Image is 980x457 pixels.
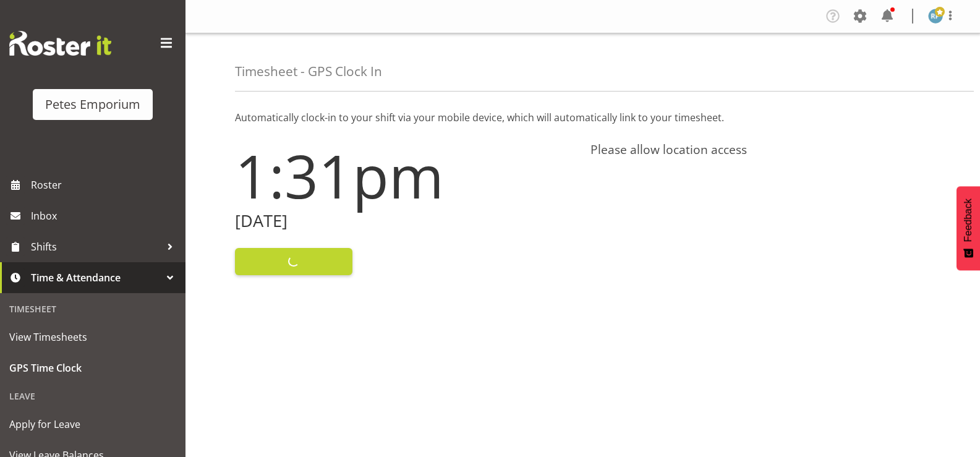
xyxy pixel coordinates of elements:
span: View Timesheets [9,328,176,346]
h2: [DATE] [235,211,576,231]
p: Automatically clock-in to your shift via your mobile device, which will automatically link to you... [235,110,931,125]
span: GPS Time Clock [9,359,176,377]
span: Inbox [31,207,179,225]
span: Apply for Leave [9,415,176,434]
button: Feedback - Show survey [957,186,980,270]
span: Time & Attendance [31,268,161,287]
span: Shifts [31,237,161,256]
div: Leave [3,383,182,409]
a: GPS Time Clock [3,352,182,383]
img: Rosterit website logo [9,31,111,56]
span: Feedback [963,199,974,242]
h1: 1:31pm [235,142,576,209]
a: Apply for Leave [3,409,182,440]
a: View Timesheets [3,322,182,352]
h4: Please allow location access [590,142,931,157]
span: Roster [31,176,179,194]
div: Timesheet [3,296,182,322]
img: reina-puketapu721.jpg [928,9,943,23]
h4: Timesheet - GPS Clock In [235,64,382,79]
div: Petes Emporium [45,95,140,114]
